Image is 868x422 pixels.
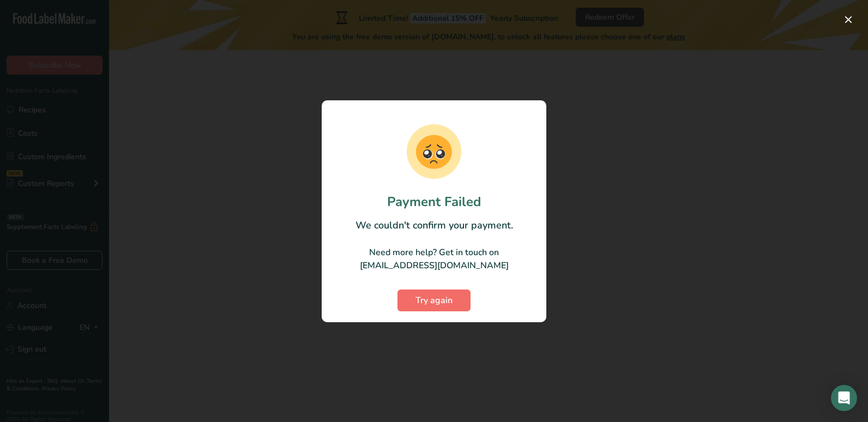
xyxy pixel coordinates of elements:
h1: Payment Failed [333,192,535,212]
img: Failed Payment [407,124,461,179]
p: We couldn't confirm your payment. [333,218,535,233]
button: Try again [397,290,471,311]
p: Need more help? Get in touch on [EMAIL_ADDRESS][DOMAIN_NAME] [333,246,535,272]
span: Try again [415,294,453,307]
div: Open Intercom Messenger [831,385,857,411]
